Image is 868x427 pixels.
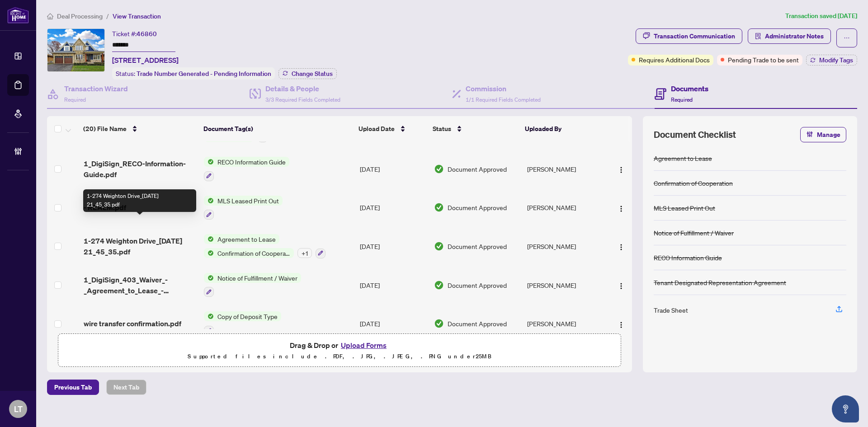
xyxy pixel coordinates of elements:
button: Upload Forms [338,339,389,351]
span: Status [433,124,451,134]
span: Required [671,96,693,103]
span: Copy of Deposit Type [214,311,281,321]
span: wire transfer confirmation.pdf [84,318,181,329]
img: Logo [618,166,625,174]
span: Document Approved [448,164,507,174]
span: Change Status [292,70,333,77]
img: Document Status [434,164,444,174]
img: Status Icon [204,273,214,283]
td: [DATE] [356,304,431,343]
span: Deal Processing [57,12,103,20]
span: [STREET_ADDRESS] [112,55,179,66]
div: Notice of Fulfillment / Waiver [654,228,734,238]
img: logo [7,7,29,23]
span: MLS Leased Print Out [214,196,283,206]
div: Confirmation of Cooperation [654,178,733,188]
div: Trade Sheet [654,305,688,315]
div: MLS Leased Print Out [654,203,715,213]
span: Document Approved [448,241,507,251]
button: Status IconAgreement to LeaseStatus IconConfirmation of Cooperation+1 [204,234,325,258]
td: [DATE] [356,227,431,266]
button: Logo [614,162,628,176]
span: Upload Date [359,124,395,134]
li: / [106,11,109,21]
div: 1-274 Weighton Drive_[DATE] 21_45_35.pdf [83,189,196,212]
div: Ticket #: [112,28,157,39]
span: Document Checklist [654,128,736,141]
span: (20) File Name [83,124,127,134]
button: Next Tab [106,380,146,395]
span: Modify Tags [819,57,853,63]
span: Confirmation of Cooperation [214,248,294,258]
button: Transaction Communication [636,28,742,44]
span: home [47,13,53,19]
button: Administrator Notes [748,28,831,44]
span: Document Approved [448,202,507,212]
td: [PERSON_NAME] [524,266,606,305]
span: Agreement to Lease [214,234,279,244]
span: Required [64,96,86,103]
img: Document Status [434,280,444,290]
div: RECO Information Guide [654,253,722,263]
h4: Details & People [265,83,340,94]
span: Pending Trade to be sent [728,55,799,65]
img: Logo [618,205,625,212]
div: Agreement to Lease [654,153,712,163]
img: Logo [618,244,625,251]
td: [PERSON_NAME] [524,227,606,266]
span: Drag & Drop orUpload FormsSupported files include .PDF, .JPG, .JPEG, .PNG under25MB [58,334,621,367]
div: + 1 [297,248,312,258]
span: View Transaction [113,12,161,20]
button: Change Status [278,68,337,79]
button: Logo [614,200,628,215]
td: [DATE] [356,150,431,188]
span: solution [755,33,761,39]
td: [PERSON_NAME] [524,188,606,227]
h4: Commission [466,83,541,94]
button: Previous Tab [47,380,99,395]
button: Logo [614,239,628,253]
th: Uploaded By [521,116,603,141]
img: Logo [618,282,625,290]
button: Status IconCopy of Deposit Type [204,311,281,336]
span: Manage [817,127,840,142]
span: Drag & Drop or [290,339,389,351]
button: Manage [800,127,846,142]
td: [PERSON_NAME] [524,304,606,343]
img: Logo [618,321,625,328]
th: Upload Date [355,116,429,141]
img: Status Icon [204,157,214,167]
span: 1/1 Required Fields Completed [466,96,541,103]
span: RECO Information Guide [214,157,289,167]
span: Previous Tab [54,380,92,394]
span: 46860 [137,30,157,38]
span: 1-274 Weighton Drive_[DATE] 21_45_35.pdf [84,235,197,257]
span: ellipsis [844,35,850,41]
span: LT [14,403,23,415]
div: Tenant Designated Representation Agreement [654,277,786,287]
span: Document Approved [448,280,507,290]
button: Status IconNotice of Fulfillment / Waiver [204,273,301,297]
img: Status Icon [204,196,214,206]
img: Status Icon [204,234,214,244]
span: 1_DigiSign_403_Waiver_-_Agreement_to_Lease_-_Residential_-_PropTx-[PERSON_NAME].pdf [84,274,197,296]
span: Notice of Fulfillment / Waiver [214,273,301,283]
p: Supported files include .PDF, .JPG, .JPEG, .PNG under 25 MB [64,351,615,362]
img: Document Status [434,202,444,212]
span: 3/3 Required Fields Completed [265,96,340,103]
img: Status Icon [204,248,214,258]
img: Document Status [434,241,444,251]
div: Status: [112,67,275,80]
span: Document Approved [448,319,507,328]
img: Document Status [434,319,444,328]
button: Modify Tags [806,55,857,66]
td: [PERSON_NAME] [524,150,606,188]
img: Status Icon [204,311,214,321]
article: Transaction saved [DATE] [785,11,857,21]
h4: Transaction Wizard [64,83,128,94]
th: Status [429,116,522,141]
button: Logo [614,278,628,292]
img: IMG-W12263671_1.jpg [47,29,104,71]
td: [DATE] [356,188,431,227]
button: Logo [614,316,628,331]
